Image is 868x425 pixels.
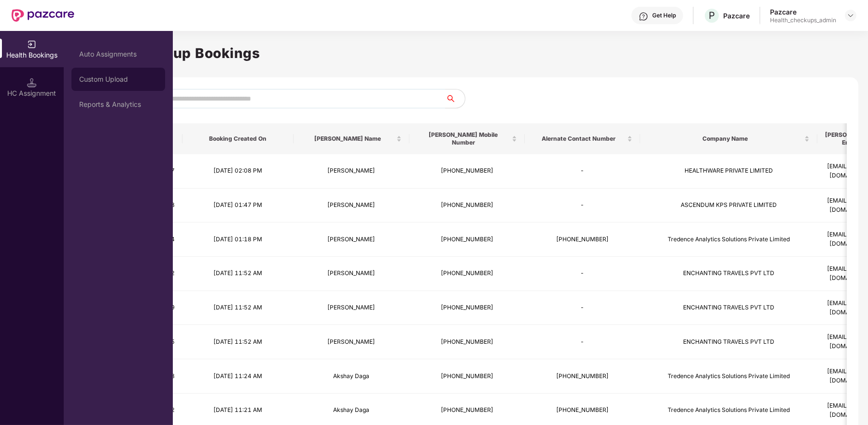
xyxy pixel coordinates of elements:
[79,101,157,108] div: Reports & Analytics
[182,189,294,223] td: [DATE] 01:47 PM
[182,291,294,325] td: [DATE] 11:52 AM
[294,291,409,325] td: [PERSON_NAME]
[294,325,409,359] td: [PERSON_NAME]
[525,189,640,223] td: -
[648,135,803,143] span: Company Name
[182,257,294,291] td: [DATE] 11:52 AM
[301,135,394,143] span: [PERSON_NAME] Name
[409,325,525,359] td: [PHONE_NUMBER]
[409,154,525,189] td: [PHONE_NUMBER]
[640,123,818,154] th: Company Name
[640,325,818,359] td: ENCHANTING TRAVELS PVT LTD
[525,257,640,291] td: -
[182,123,294,154] th: Booking Created On
[652,12,676,19] div: Get Help
[640,154,818,189] td: HEALTHWARE PRIVATE LIMITED
[640,189,818,223] td: ASCENDUM KPS PRIVATE LIMITED
[79,50,157,58] div: Auto Assignments
[409,222,525,257] td: [PHONE_NUMBER]
[525,154,640,189] td: -
[182,325,294,359] td: [DATE] 11:52 AM
[525,325,640,359] td: -
[770,7,836,16] div: Pazcare
[79,75,157,83] div: Custom Upload
[723,11,750,20] div: Pazcare
[182,222,294,257] td: [DATE] 01:18 PM
[525,359,640,394] td: [PHONE_NUMBER]
[27,78,37,88] img: svg+xml;base64,PHN2ZyB3aWR0aD0iMTQuNSIgaGVpZ2h0PSIxNC41IiB2aWV3Qm94PSIwIDAgMTYgMTYiIGZpbGw9Im5vbm...
[409,189,525,223] td: [PHONE_NUMBER]
[79,43,853,64] h1: Health Checkup Bookings
[709,10,715,21] span: P
[294,123,409,154] th: Booker Name
[409,123,525,154] th: Booker Mobile Number
[409,359,525,394] td: [PHONE_NUMBER]
[640,359,818,394] td: Tredence Analytics Solutions Private Limited
[640,257,818,291] td: ENCHANTING TRAVELS PVT LTD
[417,131,510,147] span: [PERSON_NAME] Mobile Number
[294,257,409,291] td: [PERSON_NAME]
[294,359,409,394] td: Akshay Daga
[525,291,640,325] td: -
[525,222,640,257] td: [PHONE_NUMBER]
[182,359,294,394] td: [DATE] 11:24 AM
[182,154,294,189] td: [DATE] 02:08 PM
[294,154,409,189] td: [PERSON_NAME]
[294,222,409,257] td: [PERSON_NAME]
[445,89,465,108] button: search
[12,9,74,22] img: New Pazcare Logo
[27,40,37,49] img: svg+xml;base64,PHN2ZyB3aWR0aD0iMjAiIGhlaWdodD0iMjAiIHZpZXdCb3g9IjAgMCAyMCAyMCIgZmlsbD0ibm9uZSIgeG...
[409,291,525,325] td: [PHONE_NUMBER]
[445,95,465,103] span: search
[409,257,525,291] td: [PHONE_NUMBER]
[639,12,648,21] img: svg+xml;base64,PHN2ZyBpZD0iSGVscC0zMngzMiIgeG1sbnM9Imh0dHA6Ly93d3cudzMub3JnLzIwMDAvc3ZnIiB3aWR0aD...
[847,12,854,19] img: svg+xml;base64,PHN2ZyBpZD0iRHJvcGRvd24tMzJ4MzIiIHhtbG5zPSJodHRwOi8vd3d3LnczLm9yZy8yMDAwL3N2ZyIgd2...
[770,16,836,24] div: Health_checkups_admin
[525,123,640,154] th: Alernate Contact Number
[640,222,818,257] td: Tredence Analytics Solutions Private Limited
[532,135,625,143] span: Alernate Contact Number
[640,291,818,325] td: ENCHANTING TRAVELS PVT LTD
[294,189,409,223] td: [PERSON_NAME]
